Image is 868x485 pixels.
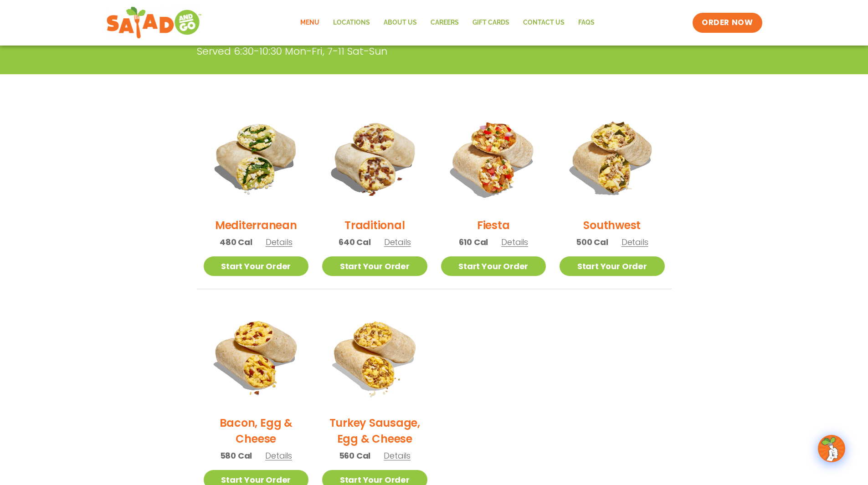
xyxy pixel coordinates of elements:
a: FAQs [571,12,601,33]
span: 480 Cal [220,236,252,248]
img: Product photo for Turkey Sausage, Egg & Cheese [322,303,427,408]
span: Details [266,236,293,248]
a: Contact Us [516,12,571,33]
img: Product photo for Southwest [560,105,665,210]
a: About Us [377,12,424,33]
h2: Turkey Sausage, Egg & Cheese [322,415,427,447]
span: 640 Cal [339,236,371,248]
a: GIFT CARDS [466,12,516,33]
a: Menu [293,12,326,33]
h2: Bacon, Egg & Cheese [204,415,309,447]
img: new-SAG-logo-768×292 [106,5,202,41]
nav: Menu [293,12,601,33]
img: Product photo for Bacon, Egg & Cheese [204,303,309,408]
span: Details [621,236,648,248]
span: Details [384,450,411,461]
a: ORDER NOW [693,13,762,33]
span: 580 Cal [220,449,252,462]
span: 500 Cal [576,236,608,248]
img: Product photo for Mediterranean Breakfast Burrito [204,105,309,210]
span: Details [265,450,292,461]
span: Details [501,236,528,248]
a: Start Your Order [204,256,309,276]
a: Start Your Order [441,256,546,276]
span: Details [384,236,411,248]
h2: Traditional [344,217,405,233]
h2: Fiesta [477,217,510,233]
span: 610 Cal [459,236,488,248]
a: Start Your Order [560,256,665,276]
h2: Southwest [583,217,641,233]
span: ORDER NOW [702,17,753,28]
img: Product photo for Traditional [322,105,427,210]
img: Product photo for Fiesta [441,105,546,210]
h2: Mediterranean [215,217,297,233]
img: wpChatIcon [819,436,844,461]
span: 560 Cal [339,449,371,462]
a: Careers [424,12,466,33]
a: Start Your Order [322,256,427,276]
p: Served 6:30-10:30 Mon-Fri, 7-11 Sat-Sun [197,44,602,59]
a: Locations [326,12,377,33]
